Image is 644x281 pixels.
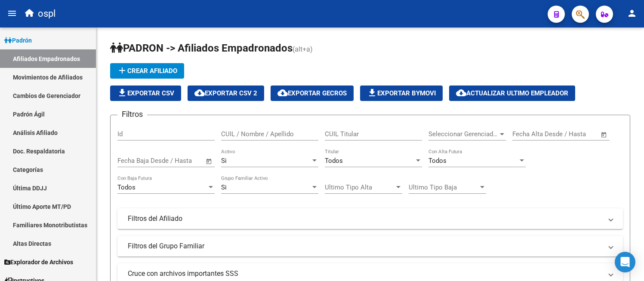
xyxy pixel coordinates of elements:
span: Si [221,183,227,191]
mat-icon: add [117,65,127,76]
h3: Filtros [117,108,147,120]
button: Exportar Bymovi [360,86,443,101]
span: Todos [428,157,447,165]
span: Exportar CSV [117,89,174,97]
input: Start date [117,157,145,165]
button: Open calendar [204,156,214,166]
span: Todos [117,183,136,191]
span: Exportar Bymovi [367,89,436,97]
mat-panel-title: Cruce con archivos importantes SSS [128,269,602,278]
span: Actualizar ultimo Empleador [456,89,568,97]
button: Crear Afiliado [110,63,184,79]
mat-icon: file_download [117,88,127,98]
mat-icon: menu [7,8,17,18]
mat-panel-title: Filtros del Grupo Familiar [128,241,602,251]
mat-icon: person [627,8,637,18]
span: Crear Afiliado [117,67,177,75]
mat-expansion-panel-header: Filtros del Afiliado [117,208,623,229]
mat-icon: cloud_download [194,88,205,98]
span: ospl [38,4,55,23]
button: Actualizar ultimo Empleador [449,86,575,101]
input: Start date [512,130,540,138]
mat-icon: cloud_download [277,88,288,98]
input: End date [153,157,195,165]
span: Si [221,157,227,165]
span: PADRON -> Afiliados Empadronados [110,42,293,54]
span: Explorador de Archivos [4,257,73,267]
span: Exportar CSV 2 [194,89,257,97]
mat-icon: cloud_download [456,88,466,98]
mat-panel-title: Filtros del Afiliado [128,214,602,223]
span: Padrón [4,36,32,45]
button: Exportar GECROS [271,86,354,101]
input: End date [548,130,590,138]
span: Todos [325,157,343,165]
div: Open Intercom Messenger [615,252,635,272]
mat-expansion-panel-header: Filtros del Grupo Familiar [117,236,623,257]
button: Open calendar [599,130,609,140]
span: Ultimo Tipo Alta [325,183,394,191]
span: Exportar GECROS [277,89,347,97]
span: Ultimo Tipo Baja [409,183,478,191]
mat-icon: file_download [367,88,377,98]
span: Seleccionar Gerenciador [428,130,498,138]
button: Exportar CSV 2 [188,86,264,101]
span: (alt+a) [293,45,313,53]
button: Exportar CSV [110,86,181,101]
